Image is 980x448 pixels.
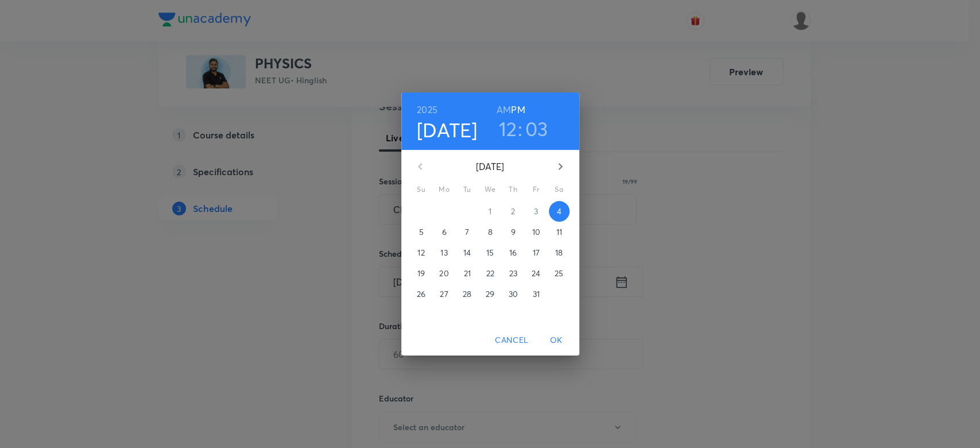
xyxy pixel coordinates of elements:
p: 15 [486,247,494,258]
button: AM [497,102,511,118]
span: We [480,184,501,195]
p: 21 [463,268,470,279]
button: 15 [480,242,501,263]
button: 2025 [417,102,437,118]
button: 14 [457,242,478,263]
h3: : [518,117,522,141]
p: 5 [419,226,423,238]
button: 23 [503,263,524,284]
button: 26 [411,284,432,304]
p: 7 [465,226,469,238]
button: Cancel [490,330,533,351]
p: 12 [417,247,424,258]
span: Th [503,184,524,195]
button: 13 [434,242,455,263]
p: 18 [555,247,563,258]
p: 4 [556,206,561,217]
button: 31 [526,284,547,304]
button: 21 [457,263,478,284]
p: 10 [532,226,540,238]
button: 22 [480,263,501,284]
p: 9 [510,226,515,238]
p: 26 [417,288,425,300]
button: 24 [526,263,547,284]
button: 6 [434,222,455,242]
button: 10 [526,222,547,242]
button: 7 [457,222,478,242]
button: 20 [434,263,455,284]
p: 28 [463,288,471,300]
button: 12 [411,242,432,263]
button: 9 [503,222,524,242]
p: 22 [486,268,494,279]
button: 4 [549,201,570,222]
button: 30 [503,284,524,304]
p: 25 [555,268,563,279]
p: 29 [486,288,494,300]
button: 16 [503,242,524,263]
span: Sa [549,184,570,195]
p: [DATE] [434,160,547,173]
p: 20 [439,268,448,279]
p: 6 [441,226,446,238]
p: 23 [509,268,517,279]
p: 14 [463,247,471,258]
p: 27 [440,288,448,300]
button: 25 [549,263,570,284]
button: 27 [434,284,455,304]
p: 17 [532,247,539,258]
button: 12 [499,117,517,141]
p: 30 [508,288,517,300]
p: 19 [417,268,425,279]
p: 11 [556,226,561,238]
p: 13 [440,247,447,258]
span: Cancel [495,333,528,347]
span: Fr [526,184,547,195]
span: Tu [457,184,478,195]
button: 19 [411,263,432,284]
p: 8 [487,226,492,238]
p: 31 [532,288,539,300]
button: 18 [549,242,570,263]
span: Su [411,184,432,195]
button: 29 [480,284,501,304]
span: Mo [434,184,455,195]
span: OK [543,333,570,347]
button: 5 [411,222,432,242]
button: OK [538,330,575,351]
button: 03 [525,117,548,141]
button: [DATE] [417,118,478,142]
p: 24 [532,268,540,279]
button: PM [511,102,525,118]
button: 8 [480,222,501,242]
p: 16 [509,247,517,258]
button: 28 [457,284,478,304]
button: 17 [526,242,547,263]
button: 11 [549,222,570,242]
